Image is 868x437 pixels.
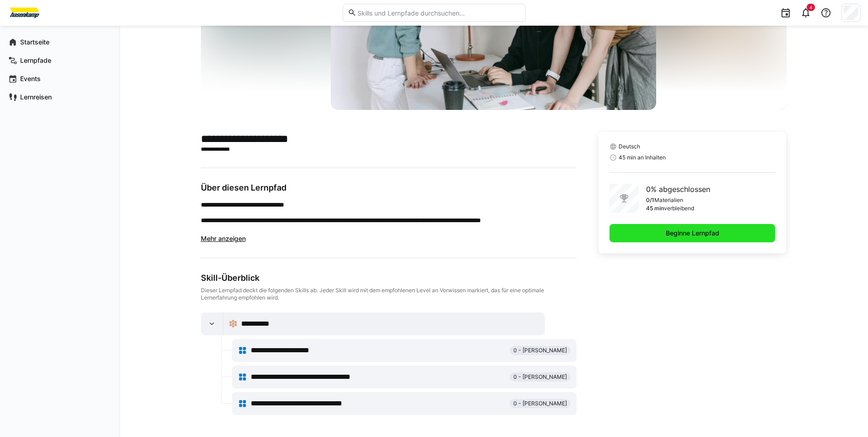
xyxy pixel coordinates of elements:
[646,197,654,204] p: 0/1
[619,154,666,161] span: 45 min an Inhalten
[201,183,577,193] h3: Über diesen Lernpfad
[664,229,721,238] span: Beginne Lernpfad
[201,235,246,242] span: Mehr anzeigen
[654,197,683,204] p: Materialien
[356,9,520,17] input: Skills und Lernpfade durchsuchen…
[646,184,710,195] p: 0% abgeschlossen
[513,373,567,381] span: 0 - [PERSON_NAME]
[609,224,776,242] button: Beginne Lernpfad
[664,205,694,212] p: verbleibend
[646,205,664,212] p: 45 min
[513,347,567,354] span: 0 - [PERSON_NAME]
[809,5,812,10] span: 4
[201,287,577,301] div: Dieser Lernpfad deckt die folgenden Skills ab. Jeder Skill wird mit dem empfohlenen Level an Vorw...
[513,400,567,407] span: 0 - [PERSON_NAME]
[201,273,577,283] div: Skill-Überblick
[619,143,640,150] span: Deutsch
